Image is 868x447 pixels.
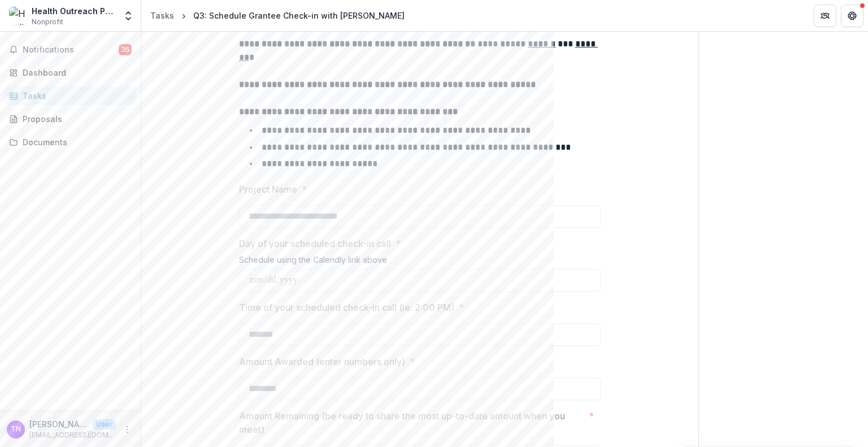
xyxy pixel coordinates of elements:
span: 35 [119,44,132,55]
p: Amount Awarded (enter numbers only) [239,355,405,368]
button: Get Help [841,5,863,27]
a: Tasks [146,7,179,24]
a: Documents [5,133,136,151]
p: Day of your scheduled check-in call [239,237,391,250]
button: Partners [814,5,836,27]
img: Health Outreach Prevention Education Inc. [9,7,27,25]
div: Taryn Norman [11,426,21,433]
button: Notifications35 [5,41,136,59]
p: [PERSON_NAME] [29,418,88,430]
p: Time of your scheduled check-in call (ie: 2:00 PM) [239,301,454,314]
div: Q3: Schedule Grantee Check-in with [PERSON_NAME] [193,10,405,21]
button: Open entity switcher [120,5,136,27]
a: Tasks [5,86,136,105]
div: Tasks [23,90,127,102]
div: Schedule using the Calendly link above [239,255,601,269]
div: Health Outreach Prevention Education Inc. [32,5,116,17]
div: Documents [23,136,127,148]
span: Nonprofit [32,17,63,27]
div: Proposals [23,113,127,125]
a: Dashboard [5,63,136,82]
div: Dashboard [23,67,127,79]
p: Project Name [239,183,297,196]
p: [EMAIL_ADDRESS][DOMAIN_NAME] [29,430,116,440]
span: Notifications [23,45,119,55]
button: More [120,423,134,436]
p: User [93,419,116,429]
nav: breadcrumb [146,7,409,24]
p: Amount Remaining (be ready to share the most up-to-date amount when you meet) [239,409,584,436]
a: Proposals [5,110,136,128]
div: Tasks [150,10,174,21]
